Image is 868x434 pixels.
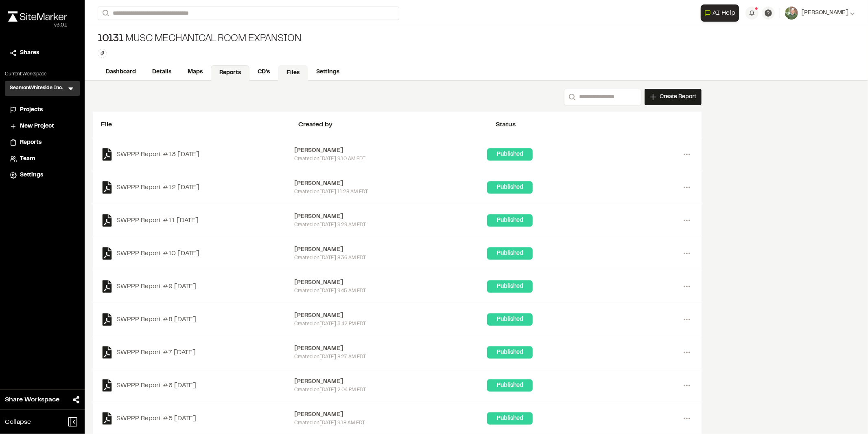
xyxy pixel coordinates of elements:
[20,171,43,180] span: Settings
[487,412,533,425] div: Published
[144,64,179,80] a: Details
[294,245,488,254] div: [PERSON_NAME]
[294,212,488,221] div: [PERSON_NAME]
[294,179,488,188] div: [PERSON_NAME]
[278,65,308,81] a: Files
[8,22,67,29] div: Oh geez...please don't...
[98,33,124,46] span: 10131
[10,171,75,180] a: Settings
[294,410,488,419] div: [PERSON_NAME]
[101,120,298,130] div: File
[294,320,488,328] div: Created on [DATE] 3:42 PM EDT
[101,280,294,293] a: SWPPP Report #9 [DATE]
[487,214,533,227] div: Published
[294,419,488,427] div: Created on [DATE] 9:18 AM EDT
[20,122,54,131] span: New Project
[101,412,294,425] a: SWPPP Report #5 [DATE]
[487,346,533,359] div: Published
[294,287,488,295] div: Created on [DATE] 9:45 AM EDT
[294,278,488,287] div: [PERSON_NAME]
[487,313,533,326] div: Published
[20,106,43,115] span: Projects
[294,146,488,155] div: [PERSON_NAME]
[20,154,35,163] span: Team
[10,138,75,147] a: Reports
[5,70,80,78] p: Current Workspace
[496,120,693,130] div: Status
[487,379,533,392] div: Published
[294,353,488,361] div: Created on [DATE] 8:27 AM EDT
[701,4,742,22] div: Open AI Assistant
[10,106,75,115] a: Projects
[101,247,294,260] a: SWPPP Report #10 [DATE]
[20,48,39,57] span: Shares
[20,138,42,147] span: Reports
[294,311,488,320] div: [PERSON_NAME]
[294,155,488,163] div: Created on [DATE] 9:10 AM EDT
[294,188,488,196] div: Created on [DATE] 11:28 AM EDT
[101,313,294,326] a: SWPPP Report #8 [DATE]
[101,148,294,161] a: SWPPP Report #13 [DATE]
[10,48,75,57] a: Shares
[98,49,107,58] button: Edit Tags
[487,148,533,161] div: Published
[10,122,75,131] a: New Project
[101,181,294,194] a: SWPPP Report #12 [DATE]
[785,7,798,20] img: User
[294,377,488,386] div: [PERSON_NAME]
[701,4,739,22] button: Open AI Assistant
[294,344,488,353] div: [PERSON_NAME]
[98,33,302,46] div: MUSC Mechanical Room Expansion
[211,65,249,81] a: Reports
[294,221,488,229] div: Created on [DATE] 9:29 AM EDT
[101,214,294,227] a: SWPPP Report #11 [DATE]
[487,181,533,194] div: Published
[308,64,348,80] a: Settings
[5,395,59,405] span: Share Workspace
[98,7,112,20] button: Search
[10,84,63,93] h3: SeamonWhiteside Inc.
[487,247,533,260] div: Published
[660,93,696,101] span: Create Report
[98,64,144,80] a: Dashboard
[294,254,488,262] div: Created on [DATE] 8:36 AM EDT
[785,7,855,20] button: [PERSON_NAME]
[564,89,579,105] button: Search
[101,379,294,392] a: SWPPP Report #6 [DATE]
[179,64,211,80] a: Maps
[8,11,67,22] img: rebrand.png
[801,9,848,18] span: [PERSON_NAME]
[249,64,278,80] a: CD's
[101,346,294,359] a: SWPPP Report #7 [DATE]
[5,417,31,427] span: Collapse
[487,280,533,293] div: Published
[10,154,75,163] a: Team
[298,120,496,130] div: Created by
[294,386,488,394] div: Created on [DATE] 2:04 PM EDT
[713,8,735,18] span: AI Help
